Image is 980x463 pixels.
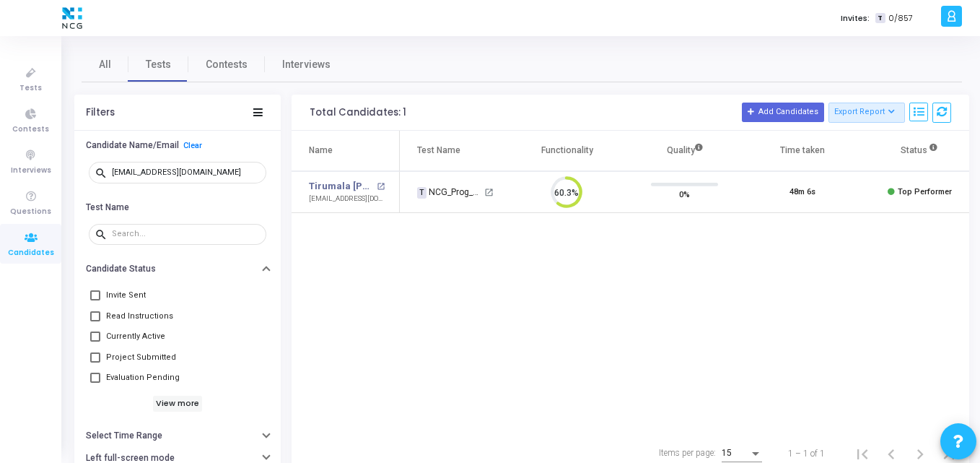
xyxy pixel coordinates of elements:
h6: Select Time Range [86,430,162,441]
h6: Test Name [86,202,129,213]
div: Items per page: [659,446,716,459]
span: Currently Active [106,328,165,345]
span: Project Submitted [106,349,176,366]
mat-icon: search [95,166,112,179]
span: 15 [722,448,732,458]
button: Select Time Range [74,425,281,447]
label: Invites: [841,12,870,25]
div: 1 – 1 of 1 [788,447,825,460]
span: Top Performer [898,187,952,196]
img: logo [58,4,86,33]
h6: Candidate Status [86,264,156,274]
span: 0% [679,186,690,201]
mat-icon: open_in_new [484,188,494,197]
th: Status [861,131,979,171]
span: Invite Sent [106,287,146,304]
span: T [417,187,426,199]
span: Tests [146,57,171,72]
button: Add Candidates [742,103,824,121]
div: [EMAIL_ADDRESS][DOMAIN_NAME] [309,194,385,204]
span: Contests [206,57,248,72]
input: Search... [112,230,261,238]
button: Test Name [74,196,281,218]
mat-icon: open_in_new [377,183,385,191]
span: All [99,57,111,72]
span: Tests [19,82,42,95]
span: Candidates [8,247,54,259]
th: Test Name [400,131,508,171]
span: Read Instructions [106,308,173,325]
div: Total Candidates: 1 [310,107,406,118]
th: Functionality [508,131,626,171]
div: 48m 6s [789,186,815,199]
div: Name [309,142,333,158]
div: Time taken [780,142,825,158]
div: NCG_Prog_JavaFS_2025_Test [417,186,482,199]
input: Search... [112,168,261,177]
span: Contests [12,124,49,136]
span: Questions [10,206,51,218]
mat-select: Items per page: [722,449,762,459]
button: Export Report [828,103,906,123]
a: Clear [183,141,202,150]
span: 0/857 [888,12,913,25]
button: Candidate Name/EmailClear [74,134,281,157]
span: Evaluation Pending [106,369,180,386]
button: Candidate Status [74,258,281,280]
span: T [875,13,885,24]
h6: Candidate Name/Email [86,140,179,151]
mat-icon: search [95,228,112,241]
div: Filters [86,107,115,118]
a: Tirumala [PERSON_NAME] [309,179,373,194]
th: Quality [626,131,743,171]
h6: View more [153,396,203,412]
span: Interviews [11,165,51,177]
span: Interviews [282,57,331,72]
